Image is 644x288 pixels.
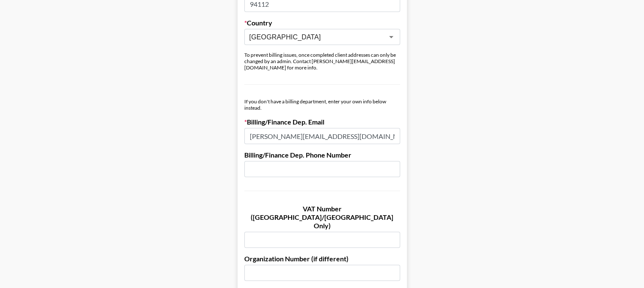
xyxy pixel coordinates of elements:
[385,31,397,43] button: Open
[244,118,400,126] label: Billing/Finance Dep. Email
[244,151,400,159] label: Billing/Finance Dep. Phone Number
[244,205,400,230] label: VAT Number ([GEOGRAPHIC_DATA]/[GEOGRAPHIC_DATA] Only)
[244,255,400,263] label: Organization Number (if different)
[244,98,400,111] div: If you don't have a billing department, enter your own info below instead.
[244,19,400,27] label: Country
[244,52,400,71] div: To prevent billing issues, once completed client addresses can only be changed by an admin. Conta...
